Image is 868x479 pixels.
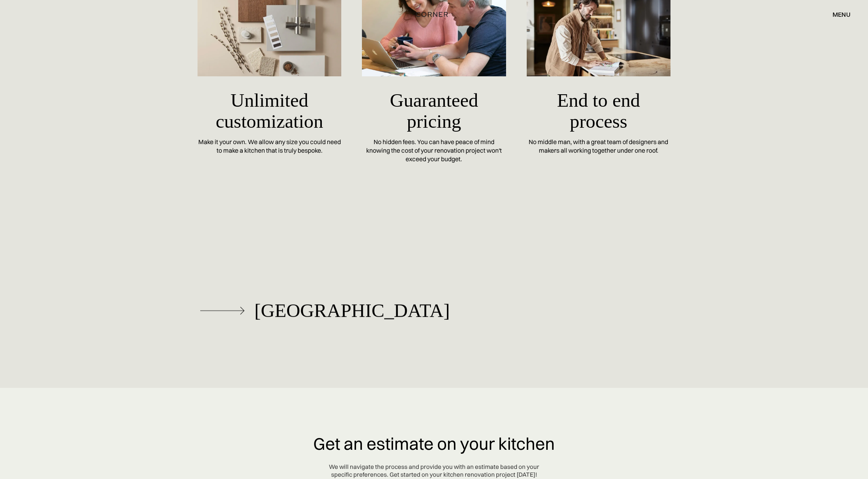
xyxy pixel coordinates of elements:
[200,272,450,339] a: [GEOGRAPHIC_DATA]
[254,300,450,321] div: [GEOGRAPHIC_DATA]
[833,11,850,18] div: menu
[362,138,506,163] div: No hidden fees. You can have peace of mind knowing the cost of your renovation project won't exce...
[313,435,555,453] h3: Get an estimate on your kitchen
[362,84,506,138] h5: Guaranteed pricing
[527,138,671,155] div: No middle man, with a great team of designers and makers all working together under one roof.
[527,84,671,138] h5: End to end process
[825,8,850,21] div: menu
[198,138,342,155] div: Make it your own. We allow any size you could need to make a kitchen that is truly bespoke.
[198,84,342,138] h5: Unlimited customization
[398,9,470,19] a: home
